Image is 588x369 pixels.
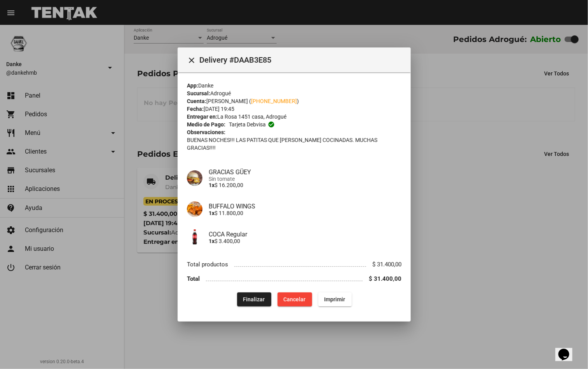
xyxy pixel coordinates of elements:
[251,98,297,104] a: [PHONE_NUMBER]
[209,203,401,210] h4: BUFFALO WINGS
[187,56,196,65] mat-icon: Cerrar
[187,129,225,135] strong: Observaciones:
[209,176,401,182] span: Sin tomate
[209,168,401,176] h4: GRACIAS GÜEY
[243,296,265,303] span: Finalizar
[187,136,401,152] p: BUENAS NOCHES!!! LAS PATITAS QUE [PERSON_NAME] COCINADAS. MUCHAS GRACIAS!!!!
[229,121,265,128] span: Tarjeta debvisa
[209,238,215,244] b: 1x
[184,52,199,68] button: Cerrar
[187,113,401,121] div: La Rosa 1451 casa, Adrogué
[318,292,351,306] button: Imprimir
[555,338,580,361] iframe: chat widget
[187,98,206,104] strong: Cuenta:
[187,170,202,186] img: 0802e3e7-8563-474c-bc84-a5029aa02d16.png
[277,292,312,306] button: Cancelar
[267,121,274,128] mat-icon: check_circle
[283,296,305,303] span: Cancelar
[187,97,401,105] div: [PERSON_NAME] ( )
[187,82,198,89] strong: App:
[209,210,215,216] b: 1x
[209,210,401,216] p: $ 11.800,00
[187,229,202,245] img: 5b2fc24d-c364-40db-a023-ca46f042ec29.jpeg
[187,106,204,112] strong: Fecha:
[187,257,401,272] li: Total productos $ 31.400,00
[209,231,401,238] h4: COCA Regular
[187,121,225,128] strong: Medio de Pago:
[237,292,271,306] button: Finalizar
[187,82,401,89] div: Danke
[187,89,401,97] div: Adrogué
[209,238,401,244] p: $ 3.400,00
[187,90,210,96] strong: Sucursal:
[187,114,217,120] strong: Entregar en:
[199,54,405,66] span: Delivery #DAAB3E85
[187,105,401,113] div: [DATE] 19:45
[209,182,401,188] p: $ 16.200,00
[187,272,401,286] li: Total $ 31.400,00
[209,182,215,188] b: 1x
[324,296,345,303] span: Imprimir
[187,201,202,217] img: 3441f565-b6db-4b42-ad11-33f843c8c403.png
